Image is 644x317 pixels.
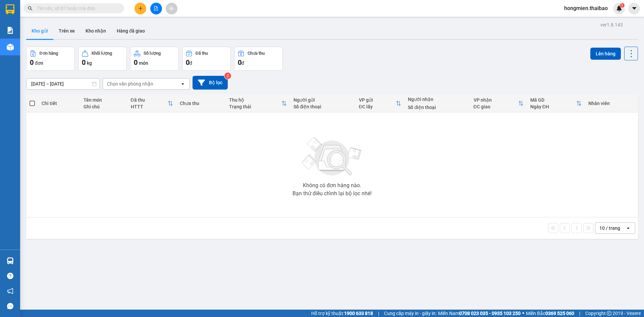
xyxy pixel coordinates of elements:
span: message [7,303,13,309]
span: | [579,310,580,317]
div: Đã thu [196,51,208,56]
span: copyright [607,311,611,316]
span: | [378,310,379,317]
div: HTTT [131,104,168,109]
button: caret-down [628,3,640,14]
span: file-add [154,6,158,11]
div: Chi tiết [42,101,76,106]
th: Toggle SortBy [470,95,527,112]
div: VP gửi [359,97,396,103]
div: Không có đơn hàng nào. [303,183,361,188]
span: hongmien.thaibao [559,4,613,12]
input: Select a date range. [26,78,100,89]
div: Đơn hàng [40,51,58,56]
button: Bộ lọc [193,76,228,90]
div: ĐC giao [474,104,518,109]
span: 0 [82,58,86,66]
button: Số lượng0món [130,47,179,71]
span: ⚪️ [522,312,524,315]
strong: 1900 633 818 [344,311,373,316]
img: warehouse-icon [7,44,14,51]
span: question-circle [7,273,13,279]
div: Số điện thoại [293,104,352,109]
div: Số lượng [144,51,161,56]
span: Miền Bắc [526,310,574,317]
span: 0 [30,58,34,66]
img: warehouse-icon [7,257,14,264]
span: 0 [186,58,190,66]
div: Trạng thái [229,104,281,109]
div: Bạn thử điều chỉnh lại bộ lọc nhé! [292,191,372,196]
button: Lên hàng [590,48,621,60]
button: file-add [150,3,162,14]
div: Chưa thu [180,101,222,106]
div: Người nhận [408,97,467,102]
button: Đã thu0đ [182,47,231,71]
span: kg [87,60,92,66]
span: 0 [238,58,241,66]
img: logo-vxr [6,4,14,14]
div: Chưa thu [248,51,265,56]
button: Hàng đã giao [111,23,150,39]
div: Người gửi [293,97,352,103]
div: ver 1.8.143 [600,21,623,29]
th: Toggle SortBy [226,95,290,112]
span: đ [241,60,244,66]
sup: 2 [224,72,231,79]
div: Số điện thoại [408,105,467,110]
span: đơn [35,60,43,66]
div: VP nhận [474,97,518,103]
div: Tên món [84,97,124,103]
div: Thu hộ [229,97,281,103]
span: Miền Nam [438,310,521,317]
span: 0 [134,58,138,66]
svg: open [626,225,631,231]
span: notification [7,288,13,294]
img: solution-icon [7,27,14,34]
button: aim [166,3,177,14]
div: Nhân viên [588,101,635,106]
th: Toggle SortBy [356,95,405,112]
div: Ghi chú [84,104,124,109]
span: plus [138,6,143,11]
img: icon-new-feature [616,5,622,11]
div: Đã thu [131,97,168,103]
span: aim [169,6,174,11]
div: 10 / trang [599,225,620,231]
button: Đơn hàng0đơn [26,47,75,71]
span: đ [190,60,192,66]
div: Ngày ĐH [530,104,576,109]
button: Khối lượng0kg [78,47,127,71]
th: Toggle SortBy [527,95,585,112]
th: Toggle SortBy [127,95,177,112]
button: plus [135,3,146,14]
div: Mã GD [530,97,576,103]
svg: open [180,81,185,87]
button: Trên xe [53,23,80,39]
button: Kho gửi [26,23,53,39]
span: caret-down [631,5,637,11]
span: search [28,6,33,11]
div: Chọn văn phòng nhận [107,81,153,87]
div: Khối lượng [92,51,112,56]
span: Hỗ trợ kỹ thuật: [311,310,373,317]
sup: 1 [620,3,625,8]
button: Chưa thu0đ [234,47,283,71]
strong: 0708 023 035 - 0935 103 250 [459,311,521,316]
span: Cung cấp máy in - giấy in: [384,310,436,317]
img: svg+xml;base64,PHN2ZyBjbGFzcz0ibGlzdC1wbHVnX19zdmciIHhtbG5zPSJodHRwOi8vd3d3LnczLm9yZy8yMDAwL3N2Zy... [299,133,366,180]
input: Tìm tên, số ĐT hoặc mã đơn [37,5,116,12]
span: 1 [621,3,623,8]
strong: 0369 525 060 [545,311,574,316]
button: Kho nhận [80,23,111,39]
span: món [139,60,148,66]
div: ĐC lấy [359,104,396,109]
